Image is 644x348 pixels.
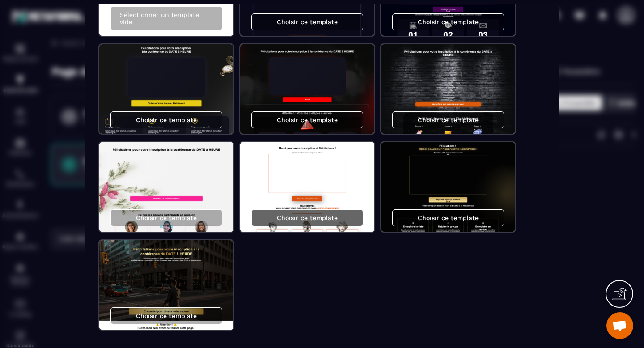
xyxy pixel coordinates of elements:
img: image [99,142,233,232]
p: Choisir ce template [277,116,338,123]
p: Choisir ce template [418,214,479,221]
img: image [99,44,233,134]
p: Choisir ce template [277,18,338,25]
p: Choisir ce template [136,214,197,221]
p: Choisir ce template [277,214,338,221]
a: Ouvrir le chat [606,312,633,339]
p: Sélectionner un template vide [120,11,213,25]
p: Choisir ce template [136,312,197,319]
img: image [240,142,374,232]
img: image [381,142,515,232]
img: image [99,240,233,330]
img: image [240,44,374,134]
p: Choisir ce template [418,116,479,123]
p: Choisir ce template [418,18,479,25]
img: image [381,44,515,134]
p: Choisir ce template [136,116,197,123]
